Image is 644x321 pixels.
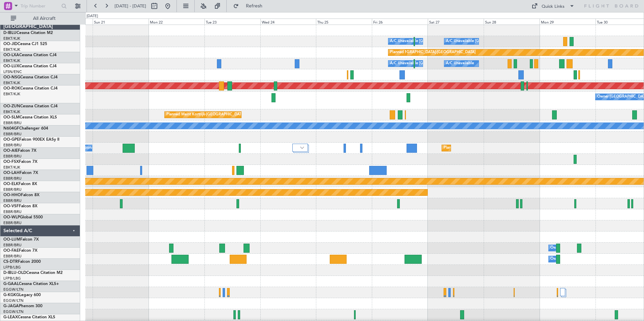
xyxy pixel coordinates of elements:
[542,3,565,10] div: Quick Links
[390,59,515,69] div: A/C Unavailable [GEOGRAPHIC_DATA] ([GEOGRAPHIC_DATA] National)
[3,53,19,57] span: OO-LXA
[3,193,39,197] a: OO-HHOFalcon 8X
[3,36,20,41] a: EBKT/KJK
[3,154,22,159] a: EBBR/BRU
[3,182,37,186] a: OO-ELKFalcon 8X
[3,260,18,264] span: CS-DTR
[7,13,73,24] button: All Aircraft
[3,104,20,108] span: OO-ZUN
[3,165,20,170] a: EBKT/KJK
[3,304,19,308] span: G-JAGA
[3,143,22,148] a: EBBR/BRU
[3,171,20,175] span: OO-LAH
[3,42,18,46] span: OO-JID
[3,160,19,164] span: OO-FSX
[3,276,21,281] a: LFPB/LBG
[230,1,270,11] button: Refresh
[240,4,268,8] span: Refresh
[3,92,20,97] a: EBKT/KJK
[3,260,41,264] a: CS-DTRFalcon 2000
[3,254,22,259] a: EBBR/BRU
[3,243,22,248] a: EBBR/BRU
[3,75,58,79] a: OO-NSGCessna Citation CJ4
[3,132,22,137] a: EBBR/BRU
[3,293,19,297] span: G-KGKG
[3,209,22,214] a: EBBR/BRU
[3,315,55,319] a: G-LEAXCessna Citation XLS
[3,86,58,91] a: OO-ROKCessna Citation CJ4
[550,243,596,253] div: Owner Melsbroek Air Base
[3,138,59,142] a: OO-GPEFalcon 900EX EASy II
[390,47,469,58] div: Planned Maint Kortrijk-[GEOGRAPHIC_DATA]
[3,64,19,68] span: OO-LUX
[166,110,245,120] div: Planned Maint Kortrijk-[GEOGRAPHIC_DATA]
[3,47,20,52] a: EBKT/KJK
[390,36,515,46] div: A/C Unavailable [GEOGRAPHIC_DATA] ([GEOGRAPHIC_DATA] National)
[3,149,36,153] a: OO-AIEFalcon 7X
[540,19,595,25] div: Mon 29
[3,271,26,275] span: D-IBLU-OLD
[87,13,98,19] div: [DATE]
[446,59,474,69] div: A/C Unavailable
[372,19,428,25] div: Fri 26
[3,309,24,314] a: EGGW/LTN
[528,1,578,11] button: Quick Links
[3,53,57,57] a: OO-LXACessna Citation CJ4
[3,64,57,68] a: OO-LUXCessna Citation CJ4
[3,282,19,286] span: G-GAAL
[3,109,20,114] a: EBKT/KJK
[3,160,37,164] a: OO-FSXFalcon 7X
[93,19,149,25] div: Sun 21
[149,19,204,25] div: Mon 22
[3,271,63,275] a: D-IBLU-OLDCessna Citation M2
[3,215,20,219] span: OO-WLP
[3,187,22,192] a: EBBR/BRU
[484,19,540,25] div: Sun 28
[3,104,58,108] a: OO-ZUNCessna Citation CJ4
[3,58,20,63] a: EBKT/KJK
[21,1,59,11] input: Trip Number
[18,16,71,21] span: All Aircraft
[3,182,19,186] span: OO-ELK
[3,204,19,208] span: OO-VSF
[3,193,21,197] span: OO-HHO
[3,80,20,85] a: EBKT/KJK
[3,304,42,308] a: G-JAGAPhenom 300
[3,69,22,74] a: LFSN/ENC
[3,42,47,46] a: OO-JIDCessna CJ1 525
[3,149,18,153] span: OO-AIE
[3,120,22,126] a: EBBR/BRU
[260,19,316,25] div: Wed 24
[3,176,22,181] a: EBBR/BRU
[316,19,372,25] div: Thu 25
[3,31,53,35] a: D-IBLUCessna Citation M2
[3,138,19,142] span: OO-GPE
[3,127,19,131] span: N604GF
[3,293,41,297] a: G-KGKGLegacy 600
[3,31,17,35] span: D-IBLU
[3,86,20,91] span: OO-ROK
[3,249,37,253] a: OO-FAEFalcon 7X
[3,282,59,286] a: G-GAALCessna Citation XLS+
[3,287,24,292] a: EGGW/LTN
[3,115,57,119] a: OO-SLMCessna Citation XLS
[3,127,48,131] a: N604GFChallenger 604
[3,204,37,208] a: OO-VSFFalcon 8X
[428,19,484,25] div: Sat 27
[3,238,39,242] a: OO-LUMFalcon 7X
[446,36,553,46] div: A/C Unavailable [GEOGRAPHIC_DATA]-[GEOGRAPHIC_DATA]
[3,249,19,253] span: OO-FAE
[3,171,38,175] a: OO-LAHFalcon 7X
[3,315,18,319] span: G-LEAX
[3,220,22,225] a: EBBR/BRU
[390,47,476,58] div: null [GEOGRAPHIC_DATA]-[GEOGRAPHIC_DATA]
[444,143,566,153] div: Planned Maint [GEOGRAPHIC_DATA] ([GEOGRAPHIC_DATA] National)
[3,198,22,203] a: EBBR/BRU
[3,238,20,242] span: OO-LUM
[3,115,20,119] span: OO-SLM
[3,265,21,270] a: LFPB/LBG
[204,19,260,25] div: Tue 23
[550,254,596,264] div: Owner Melsbroek Air Base
[115,3,146,9] span: [DATE] - [DATE]
[300,146,304,149] img: arrow-gray.svg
